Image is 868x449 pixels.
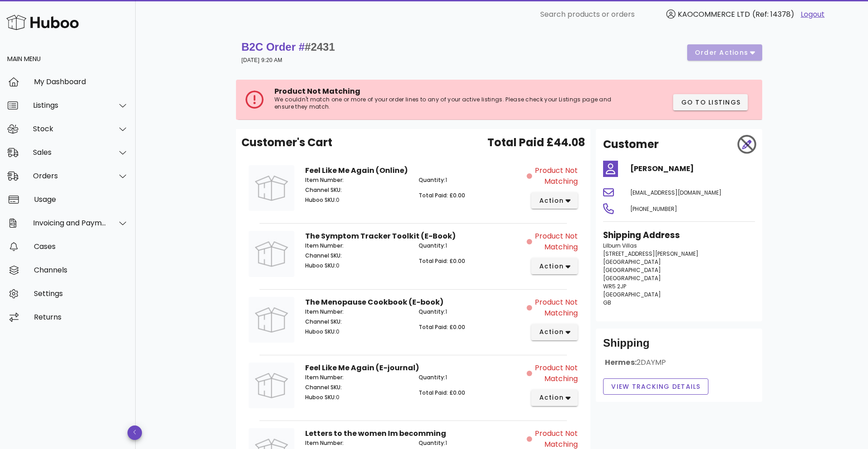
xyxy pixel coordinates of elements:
span: Total Paid: £0.00 [419,191,465,199]
p: 1 [419,176,521,184]
span: action [538,393,564,402]
span: Customer's Cart [241,134,332,151]
span: Lilburn Villas [603,242,637,249]
p: 0 [305,393,408,401]
button: action [531,324,578,340]
div: Settings [34,289,128,298]
span: Channel SKU: [305,252,342,259]
span: 2DAYMP [637,357,666,368]
div: Cases [34,242,128,251]
span: #2431 [305,41,335,53]
span: Huboo SKU: [305,196,336,204]
span: Total Paid £44.08 [487,134,585,151]
span: Channel SKU: [305,186,342,194]
strong: B2C Order # [241,41,335,53]
span: (Ref: 14378) [752,9,794,19]
span: Quantity: [419,308,445,315]
span: GB [603,299,611,306]
span: [GEOGRAPHIC_DATA] [603,291,661,298]
span: Huboo SKU: [305,328,336,335]
p: 1 [419,373,521,382]
img: Product Image [249,231,294,277]
button: Go to Listings [673,94,748,110]
strong: The Menopause Cookbook (E-book) [305,297,443,307]
div: Listings [33,101,107,110]
p: We couldn't match one or more of your order lines to any of your active listings. Please check yo... [274,96,629,110]
span: Product Not Matching [534,363,578,384]
div: My Dashboard [34,77,128,86]
span: [GEOGRAPHIC_DATA] [603,266,661,274]
h4: [PERSON_NAME] [630,163,755,174]
span: Product Not Matching [534,297,578,319]
img: Product Image [249,297,294,343]
span: Huboo SKU: [305,262,336,269]
div: Shipping [603,336,755,358]
span: Product Not Matching [534,231,578,253]
span: Item Number: [305,308,344,315]
span: Quantity: [419,242,445,249]
h2: Customer [603,136,659,153]
span: [GEOGRAPHIC_DATA] [603,258,661,266]
span: Huboo SKU: [305,393,336,401]
strong: Feel Like Me Again (E-journal) [305,363,419,373]
img: Huboo Logo [6,13,79,32]
div: Invoicing and Payments [33,219,107,227]
div: Returns [34,313,128,321]
button: action [531,192,578,209]
span: Quantity: [419,373,445,381]
p: 0 [305,262,408,270]
span: [EMAIL_ADDRESS][DOMAIN_NAME] [630,189,722,196]
span: Product Not Matching [274,86,360,96]
p: 0 [305,328,408,336]
span: Total Paid: £0.00 [419,257,465,265]
div: Orders [33,172,107,180]
span: Channel SKU: [305,318,342,325]
span: WR5 2JP [603,282,626,290]
button: action [531,258,578,274]
span: [STREET_ADDRESS][PERSON_NAME] [603,250,698,258]
span: Product Not Matching [534,165,578,187]
button: View Tracking details [603,378,708,395]
span: [GEOGRAPHIC_DATA] [603,274,661,282]
span: KAOCOMMERCE LTD [678,9,750,19]
span: action [538,327,564,337]
strong: The Symptom Tracker Toolkit (E-Book) [305,231,456,241]
div: Stock [33,124,107,133]
div: Hermes: [603,358,755,375]
span: Item Number: [305,439,344,447]
p: 1 [419,439,521,447]
span: Channel SKU: [305,383,342,391]
div: Usage [34,195,128,204]
span: action [538,196,564,205]
a: Logout [801,9,825,20]
img: Product Image [249,165,294,211]
img: Product Image [249,363,294,408]
span: Item Number: [305,176,344,184]
p: 1 [419,242,521,250]
span: action [538,262,564,271]
button: action [531,390,578,406]
span: Total Paid: £0.00 [419,323,465,331]
span: Quantity: [419,439,445,447]
span: Item Number: [305,373,344,381]
span: Quantity: [419,176,445,184]
div: Channels [34,266,128,274]
p: 0 [305,196,408,204]
small: [DATE] 9:20 AM [241,57,283,63]
strong: Feel Like Me Again (Online) [305,165,408,176]
h3: Shipping Address [603,229,755,242]
div: Sales [33,148,107,157]
p: 1 [419,308,521,316]
span: Total Paid: £0.00 [419,389,465,396]
span: Item Number: [305,242,344,249]
span: [PHONE_NUMBER] [630,205,677,213]
span: Go to Listings [680,98,741,107]
span: View Tracking details [611,382,701,392]
strong: Letters to the women Im becomming [305,428,446,439]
